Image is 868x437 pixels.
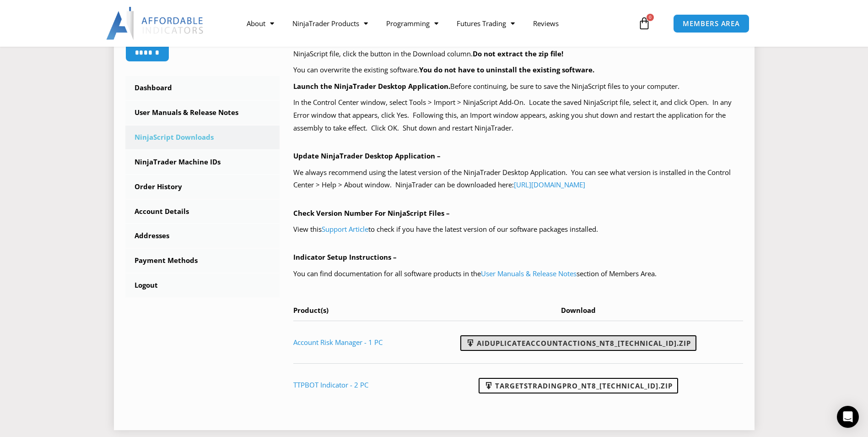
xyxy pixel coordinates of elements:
a: MEMBERS AREA [673,14,749,33]
p: Before continuing, be sure to save the NinjaScript files to your computer. [293,80,743,93]
a: Account Details [125,200,280,224]
a: About [237,13,283,34]
a: Account Risk Manager - 1 PC [293,338,383,347]
a: TTPBOT Indicator - 2 PC [293,380,368,389]
a: User Manuals & Release Notes [481,269,577,278]
a: NinjaTrader Machine IDs [125,150,280,174]
span: MEMBERS AREA [683,20,740,27]
a: TargetsTradingPro_NT8_[TECHNICAL_ID].zip [479,378,678,393]
nav: Account pages [125,76,280,297]
b: Do not extract the zip file! [473,49,563,58]
a: Reviews [524,13,568,34]
a: Logout [125,273,280,297]
a: User Manuals & Release Notes [125,101,280,125]
img: LogoAI | Affordable Indicators – NinjaTrader [106,7,205,40]
b: You do not have to uninstall the existing software. [419,65,594,74]
div: Open Intercom Messenger [837,406,859,428]
span: 0 [647,14,654,21]
a: Dashboard [125,76,280,100]
span: Product(s) [293,306,329,315]
a: Programming [377,13,447,34]
span: Download [561,306,596,315]
p: You can overwrite the existing software. [293,64,743,76]
p: Your purchased products with available NinjaScript downloads are listed in the table below, at th... [293,35,743,60]
b: Update NinjaTrader Desktop Application – [293,151,441,160]
b: Check Version Number For NinjaScript Files – [293,208,450,218]
p: View this to check if you have the latest version of our software packages installed. [293,223,743,236]
p: We always recommend using the latest version of the NinjaTrader Desktop Application. You can see ... [293,166,743,192]
a: [URL][DOMAIN_NAME] [514,180,585,189]
a: Order History [125,175,280,199]
a: Payment Methods [125,249,280,273]
nav: Menu [237,13,636,34]
a: NinjaScript Downloads [125,126,280,149]
p: You can find documentation for all software products in the section of Members Area. [293,268,743,280]
a: AIDuplicateAccountActions_NT8_[TECHNICAL_ID].zip [460,335,696,351]
a: NinjaTrader Products [283,13,377,34]
b: Launch the NinjaTrader Desktop Application. [293,82,450,91]
a: Addresses [125,224,280,248]
a: Support Article [322,224,368,234]
a: Futures Trading [447,13,524,34]
b: Indicator Setup Instructions – [293,252,397,262]
a: 0 [624,10,664,37]
p: In the Control Center window, select Tools > Import > NinjaScript Add-On. Locate the saved NinjaS... [293,96,743,135]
